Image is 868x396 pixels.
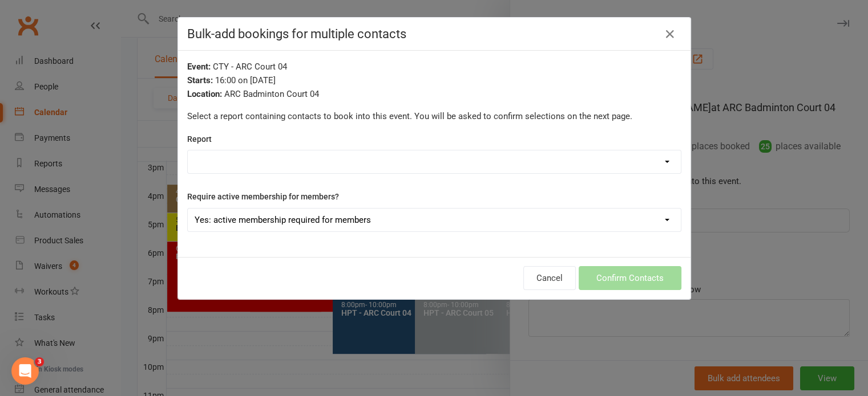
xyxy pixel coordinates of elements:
div: ARC Badminton Court 04 [187,87,681,101]
label: Report [187,133,212,145]
iframe: Intercom live chat [11,357,39,385]
label: Require active membership for members? [187,190,339,203]
p: Select a report containing contacts to book into this event. You will be asked to confirm selecti... [187,109,681,123]
div: 16:00 on [DATE] [187,74,681,87]
span: 3 [35,357,44,366]
button: Cancel [523,266,576,290]
strong: Location: [187,89,222,99]
div: CTY - ARC Court 04 [187,60,681,74]
strong: Event: [187,62,211,72]
button: Close [661,25,679,43]
h4: Bulk-add bookings for multiple contacts [187,27,681,41]
strong: Starts: [187,75,213,85]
